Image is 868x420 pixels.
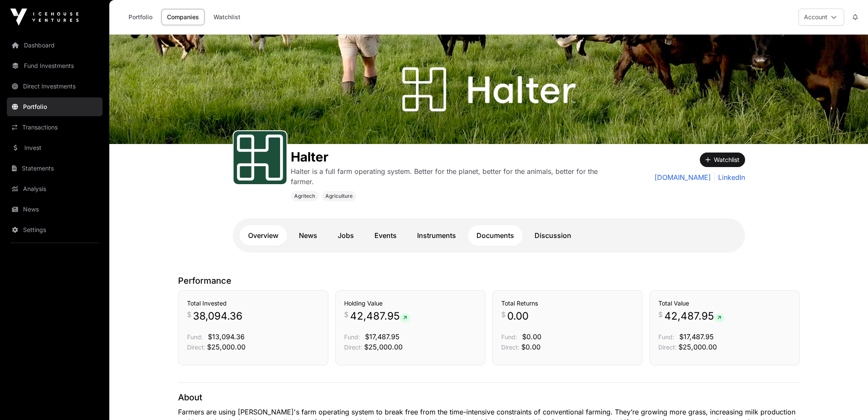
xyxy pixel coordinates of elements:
[7,56,102,75] a: Fund Investments
[468,225,523,246] a: Documents
[365,332,400,341] span: $17,487.95
[187,299,319,308] h3: Total Invested
[658,309,663,320] span: $
[208,332,245,341] span: $13,094.36
[409,225,465,246] a: Instruments
[193,309,243,323] span: 38,094.36
[679,332,714,341] span: $17,487.95
[700,153,745,167] button: Watchlist
[178,391,800,403] p: About
[350,309,410,323] span: 42,487.95
[7,138,102,157] a: Invest
[187,333,203,341] span: Fund:
[664,309,725,323] span: 42,487.95
[208,9,246,25] a: Watchlist
[658,299,791,308] h3: Total Value
[344,333,360,341] span: Fund:
[329,225,362,246] a: Jobs
[521,343,541,351] span: $0.00
[240,225,738,246] nav: Tabs
[344,344,362,351] span: Direct:
[187,344,205,351] span: Direct:
[522,332,541,341] span: $0.00
[366,225,405,246] a: Events
[207,343,245,351] span: $25,000.00
[325,193,353,200] span: Agriculture
[655,172,711,182] a: [DOMAIN_NAME]
[825,379,868,420] iframe: Chat Widget
[10,9,79,26] img: Icehouse Ventures Logo
[291,166,617,187] p: Halter is a full farm operating system. Better for the planet, better for the animals, better for...
[798,9,844,26] button: Account
[290,225,326,246] a: News
[678,343,717,351] span: $25,000.00
[507,309,529,323] span: 0.00
[658,344,677,351] span: Direct:
[7,220,102,239] a: Settings
[7,159,102,178] a: Statements
[501,333,517,341] span: Fund:
[526,225,580,246] a: Discussion
[291,149,617,164] h1: Halter
[7,36,102,55] a: Dashboard
[344,309,348,320] span: $
[501,344,520,351] span: Direct:
[501,299,634,308] h3: Total Returns
[364,343,403,351] span: $25,000.00
[7,77,102,96] a: Direct Investments
[187,309,191,320] span: $
[240,225,287,246] a: Overview
[344,299,476,308] h3: Holding Value
[7,179,102,198] a: Analysis
[714,172,745,182] a: LinkedIn
[161,9,205,25] a: Companies
[501,309,506,320] span: $
[123,9,158,25] a: Portfolio
[178,275,800,287] p: Performance
[658,333,674,341] span: Fund:
[237,135,283,181] img: Halter-Favicon.svg
[7,97,102,116] a: Portfolio
[109,35,868,144] img: Halter
[7,118,102,137] a: Transactions
[7,200,102,219] a: News
[294,193,315,200] span: Agritech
